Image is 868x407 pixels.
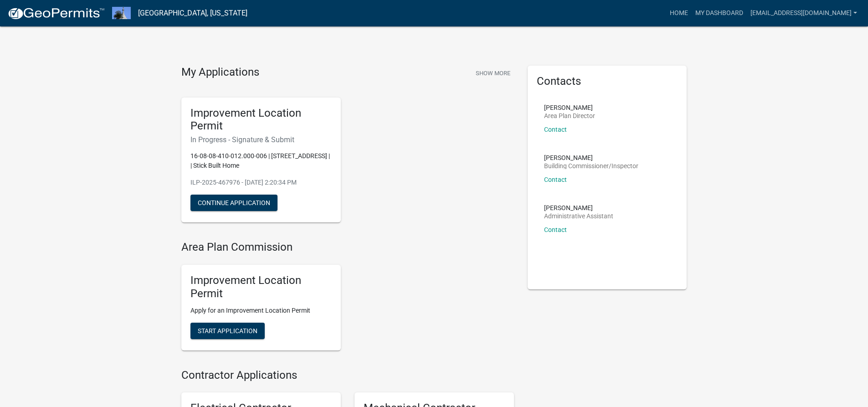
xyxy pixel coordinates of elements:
[544,126,567,133] a: Contact
[544,155,638,161] p: [PERSON_NAME]
[190,151,332,170] p: 16-08-08-410-012.000-006 | [STREET_ADDRESS] | | Stick Built Home
[544,113,595,119] p: Area Plan Director
[544,205,613,211] p: [PERSON_NAME]
[190,274,332,300] h5: Improvement Location Permit
[190,107,332,133] h5: Improvement Location Permit
[544,163,638,169] p: Building Commissioner/Inspector
[190,178,332,187] p: ILP-2025-467976 - [DATE] 2:20:34 PM
[544,213,613,219] p: Administrative Assistant
[544,226,567,233] a: Contact
[138,5,247,21] a: [GEOGRAPHIC_DATA], [US_STATE]
[190,195,277,211] button: Continue Application
[190,323,265,339] button: Start Application
[112,7,131,19] img: Decatur County, Indiana
[666,5,692,22] a: Home
[181,369,514,382] h4: Contractor Applications
[472,66,514,81] button: Show More
[190,135,332,144] h6: In Progress - Signature & Submit
[692,5,747,22] a: My Dashboard
[181,241,514,254] h4: Area Plan Commission
[181,66,259,79] h4: My Applications
[747,5,861,22] a: [EMAIL_ADDRESS][DOMAIN_NAME]
[537,75,678,88] h5: Contacts
[544,176,567,183] a: Contact
[190,306,332,315] p: Apply for an Improvement Location Permit
[198,327,257,334] span: Start Application
[544,104,595,111] p: [PERSON_NAME]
